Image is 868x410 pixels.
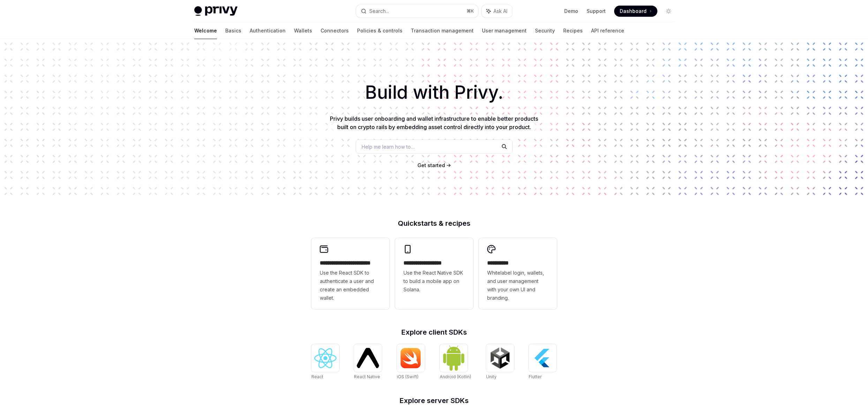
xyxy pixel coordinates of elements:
[194,22,217,39] a: Welcome
[487,269,549,302] span: Whitelabel login, wallets, and user management with your own UI and branding.
[486,344,514,380] a: UnityUnity
[614,6,657,17] a: Dashboard
[587,8,606,15] a: Support
[357,22,402,39] a: Policies & controls
[354,374,380,379] span: React Native
[354,344,382,380] a: React NativeReact Native
[440,344,471,380] a: Android (Kotlin)Android (Kotlin)
[311,344,339,380] a: ReactReact
[564,8,578,15] a: Demo
[320,22,349,39] a: Connectors
[362,143,415,150] span: Help me learn how to…
[250,22,286,39] a: Authentication
[194,6,237,16] img: light logo
[411,22,474,39] a: Transaction management
[493,8,507,15] span: Ask AI
[395,238,473,309] a: **** **** **** ***Use the React Native SDK to build a mobile app on Solana.
[529,344,557,380] a: FlutterFlutter
[225,22,241,39] a: Basics
[482,22,527,39] a: User management
[482,5,512,17] button: Ask AI
[591,22,624,39] a: API reference
[403,269,465,294] span: Use the React Native SDK to build a mobile app on Solana.
[486,374,497,379] span: Unity
[357,348,379,368] img: React Native
[663,6,674,17] button: Toggle dark mode
[330,115,538,131] span: Privy builds user onboarding and wallet infrastructure to enable better products built on crypto ...
[311,220,557,227] h2: Quickstarts & recipes
[311,374,323,379] span: React
[563,22,583,39] a: Recipes
[535,22,555,39] a: Security
[320,269,381,302] span: Use the React SDK to authenticate a user and create an embedded wallet.
[11,79,857,106] h1: Build with Privy.
[397,344,425,380] a: iOS (Swift)iOS (Swift)
[417,162,445,169] a: Get started
[400,348,422,368] img: iOS (Swift)
[311,397,557,404] h2: Explore server SDKs
[529,374,542,379] span: Flutter
[294,22,312,39] a: Wallets
[620,8,647,15] span: Dashboard
[489,347,511,369] img: Unity
[311,329,557,336] h2: Explore client SDKs
[356,5,478,17] button: Search...⌘K
[531,347,554,369] img: Flutter
[479,238,557,309] a: **** *****Whitelabel login, wallets, and user management with your own UI and branding.
[314,348,337,368] img: React
[369,7,389,15] div: Search...
[440,374,471,379] span: Android (Kotlin)
[443,345,465,371] img: Android (Kotlin)
[397,374,418,379] span: iOS (Swift)
[467,8,474,14] span: ⌘ K
[417,162,445,168] span: Get started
